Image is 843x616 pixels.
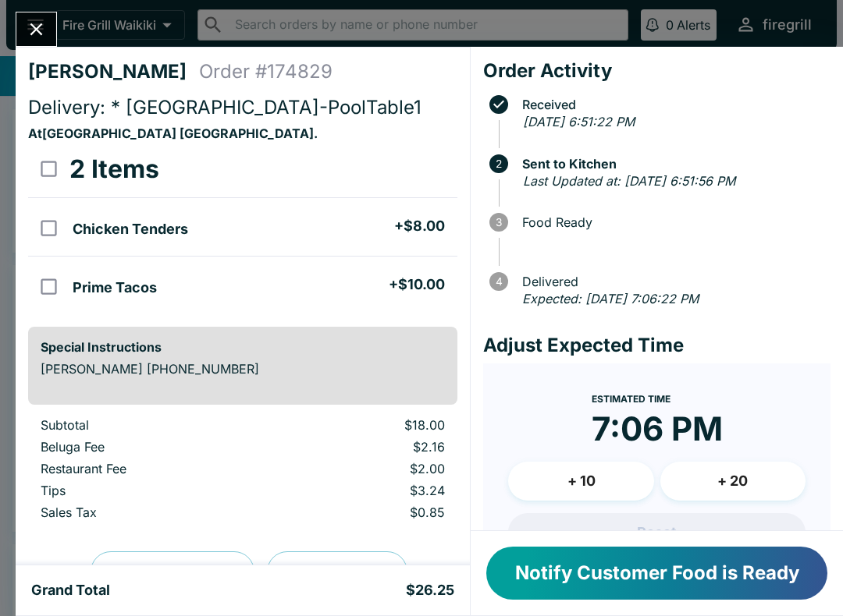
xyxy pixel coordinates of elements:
p: $3.24 [285,483,445,498]
text: 4 [496,275,503,288]
p: Subtotal [41,417,260,433]
h5: + $8.00 [394,217,445,235]
button: + 20 [660,462,806,501]
strong: At [GEOGRAPHIC_DATA] [GEOGRAPHIC_DATA] . [28,126,318,141]
h5: Grand Total [31,581,110,600]
h4: [PERSON_NAME] [28,60,199,83]
p: Tips [41,483,260,498]
h3: 2 Items [69,154,159,185]
table: orders table [28,141,457,314]
h5: Chicken Tenders [73,220,188,239]
em: Expected: [DATE] 7:06:22 PM [522,291,699,306]
h4: Order # 174829 [199,60,333,83]
button: Print Receipt [267,551,407,592]
em: Last Updated at: [DATE] 6:51:56 PM [523,173,735,189]
h5: Prime Tacos [73,278,157,297]
p: $2.16 [285,439,445,455]
p: $0.85 [285,504,445,520]
span: Food Ready [514,215,831,229]
h4: Order Activity [483,59,831,83]
span: Received [514,97,831,112]
time: 7:06 PM [592,409,723,449]
p: Restaurant Fee [41,461,260,476]
span: Sent to Kitchen [514,157,831,171]
text: 2 [496,158,502,170]
h5: + $10.00 [389,275,445,294]
span: Delivered [514,274,831,289]
h6: Special Instructions [41,339,445,355]
button: Notify Customer Food is Ready [486,547,827,600]
p: [PERSON_NAME] [PHONE_NUMBER] [41,361,445,377]
h4: Adjust Expected Time [483,334,831,357]
p: Sales Tax [41,504,260,520]
h5: $26.25 [406,581,454,600]
em: [DATE] 6:51:22 PM [523,114,635,129]
span: Delivery: * [GEOGRAPHIC_DATA]-PoolTable1 [28,96,421,119]
table: orders table [28,417,457,526]
button: Close [16,12,56,46]
p: $2.00 [285,461,445,476]
button: Preview Receipt [91,551,254,592]
button: + 10 [508,462,653,501]
p: $18.00 [285,417,445,433]
p: Beluga Fee [41,439,260,455]
span: Estimated Time [592,393,670,405]
text: 3 [496,216,502,228]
